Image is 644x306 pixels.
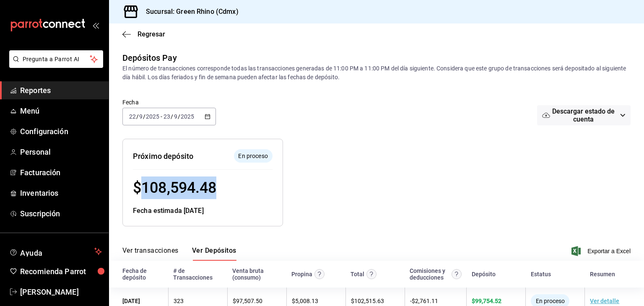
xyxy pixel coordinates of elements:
span: Inventarios [20,187,102,199]
div: Depósito [472,271,496,277]
span: $ 97,507.50 [233,298,262,304]
span: Ayuda [20,246,91,257]
span: [PERSON_NAME] [20,286,102,298]
div: El número de transacciones corresponde todas las transacciones generadas de 11:00 PM a 11:00 PM d... [122,64,631,82]
span: $ 108,594.48 [133,179,216,197]
div: Estatus [531,271,551,277]
div: Fecha estimada [DATE] [133,206,273,216]
span: En proceso [532,298,568,304]
span: Descargar estado de cuenta [550,107,617,123]
input: -- [174,113,178,120]
div: Depósitos Pay [122,52,177,64]
div: Resumen [590,271,615,277]
span: $ 99,754.52 [472,298,501,304]
span: $ 5,008.13 [292,298,318,304]
button: Ver Depósitos [192,246,236,261]
svg: Contempla comisión de ventas y propinas, IVA, cancelaciones y devoluciones. [452,269,462,279]
div: navigation tabs [122,246,236,261]
span: / [143,113,145,120]
span: - $ 2,761.11 [410,298,438,304]
span: Personal [20,146,102,158]
div: Comisiones y deducciones [410,267,449,281]
span: / [136,113,139,120]
div: Total [351,271,364,277]
button: open_drawer_menu [92,22,99,29]
span: - [161,113,162,120]
h3: Sucursal: Green Rhino (Cdmx) [139,7,239,17]
span: Menú [20,105,102,117]
svg: Este monto equivale al total de la venta más otros abonos antes de aplicar comisión e IVA. [366,269,377,279]
span: Reportes [20,85,102,96]
a: Pregunta a Parrot AI [6,61,103,70]
span: Configuración [20,126,102,137]
input: -- [129,113,136,120]
div: El depósito aún no se ha enviado a tu cuenta bancaria. [234,149,273,163]
button: Exportar a Excel [573,246,631,256]
input: -- [139,113,143,120]
div: Próximo depósito [133,150,193,162]
a: Ver detalle [590,298,619,304]
input: ---- [145,113,160,120]
span: Suscripción [20,208,102,219]
span: / [171,113,173,120]
label: Fecha [122,99,216,105]
button: Ver transacciones [122,246,179,261]
button: Pregunta a Parrot AI [9,50,103,68]
span: En proceso [235,152,271,161]
input: ---- [180,113,195,120]
span: / [178,113,180,120]
span: Pregunta a Parrot AI [23,55,90,64]
button: Descargar estado de cuenta [537,105,631,125]
span: Recomienda Parrot [20,266,102,277]
span: $ 102,515.63 [351,298,384,304]
span: Facturación [20,167,102,178]
span: Regresar [138,30,165,38]
div: # de Transacciones [173,267,222,281]
button: Regresar [122,30,165,38]
svg: Las propinas mostradas excluyen toda configuración de retención. [314,269,325,279]
div: Propina [291,271,312,277]
input: -- [163,113,171,120]
div: Fecha de depósito [122,267,163,281]
div: Venta bruta (consumo) [232,267,281,281]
